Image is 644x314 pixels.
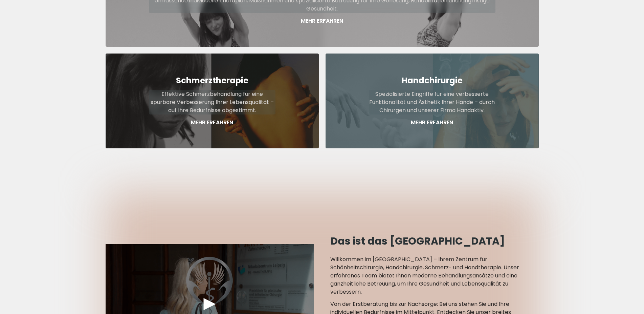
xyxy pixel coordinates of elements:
h2: Das ist das [GEOGRAPHIC_DATA] [330,235,539,247]
a: HandchirurgieSpezialisierte Eingriffe für eine verbesserte Funktionalität und Ästhetik Ihrer Händ... [326,54,539,148]
strong: Schmerztherapie [176,75,248,86]
strong: Handchirurgie [402,75,463,86]
p: Mehr Erfahren [149,17,495,25]
div: ► [200,293,220,313]
p: Effektive Schmerzbehandlung für eine spürbare Verbesserung Ihrer Lebensqualität – auf Ihre Bedürf... [149,90,275,114]
p: Spezialisierte Eingriffe für eine verbesserte Funktionalität und Ästhetik Ihrer Hände – durch Chi... [369,90,495,114]
a: SchmerztherapieEffektive Schmerzbehandlung für eine spürbare Verbesserung Ihrer Lebensqualität – ... [106,54,319,148]
p: Mehr Erfahren [149,119,275,127]
p: Willkommen im [GEOGRAPHIC_DATA] – Ihrem Zentrum für Schönheitschirurgie, Handchirurgie, Schmerz- ... [330,255,539,296]
p: Mehr Erfahren [369,119,495,127]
